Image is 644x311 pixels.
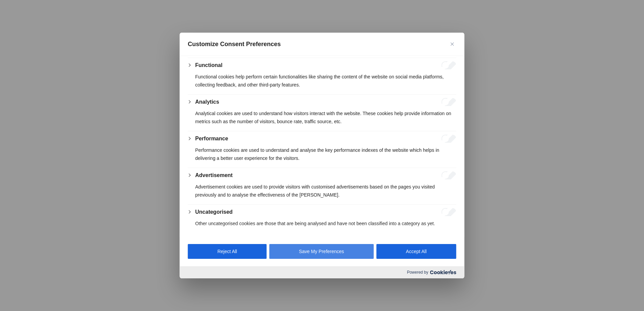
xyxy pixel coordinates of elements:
input: Enable Analytics [442,98,456,106]
input: Enable Performance [442,135,456,143]
p: Analytical cookies are used to understand how visitors interact with the website. These cookies h... [195,109,456,126]
button: Functional [195,61,223,69]
input: Enable Uncategorised [442,208,456,216]
p: Performance cookies are used to understand and analyse the key performance indexes of the website... [195,146,456,162]
p: Functional cookies help perform certain functionalities like sharing the content of the website o... [195,73,456,89]
button: Uncategorised [195,208,233,216]
img: Close [451,42,454,46]
button: Analytics [195,98,219,106]
p: Other uncategorised cookies are those that are being analysed and have not been classified into a... [195,219,456,228]
div: Customize Consent Preferences [180,33,464,278]
button: Save My Preferences [269,244,374,259]
div: Powered by [180,266,464,278]
button: Advertisement [195,171,233,179]
span: Customize Consent Preferences [188,40,281,48]
p: Advertisement cookies are used to provide visitors with customised advertisements based on the pa... [195,183,456,199]
button: Reject All [188,244,267,259]
input: Enable Advertisement [442,171,456,179]
button: Performance [195,135,228,143]
button: Accept All [376,244,456,259]
input: Enable Functional [442,61,456,69]
button: Close [448,40,456,48]
img: Cookieyes logo [430,270,456,274]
